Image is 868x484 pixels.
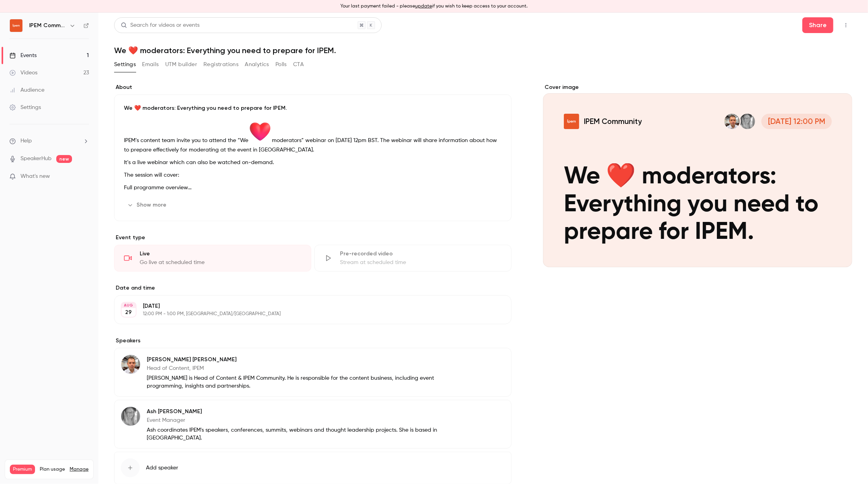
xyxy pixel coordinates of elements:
p: [PERSON_NAME] [PERSON_NAME] [147,356,460,364]
div: Ash BarryAsh [PERSON_NAME]Event ManagerAsh coordinates IPEM's speakers, conferences, summits, web... [114,400,512,449]
label: Speakers [114,337,512,345]
span: new [56,155,72,163]
img: IPEM Community [10,19,22,32]
p: We ❤️ moderators: Everything you need to prepare for IPEM. [124,104,502,112]
button: Analytics [245,58,269,71]
div: Videos [9,69,37,77]
p: Ash coordinates IPEM's speakers, conferences, summits, webinars and thought leadership projects. ... [147,426,460,442]
p: [PERSON_NAME] is Head of Content & IPEM Community. He is responsible for the content business, in... [147,374,460,390]
div: Events [9,52,37,59]
h1: We ❤️ moderators: Everything you need to prepare for IPEM. [114,46,852,55]
p: Head of Content, IPEM [147,364,460,372]
a: Manage [70,466,89,473]
button: Show more [124,199,171,211]
section: Cover image [543,83,852,267]
label: Cover image [543,83,852,91]
div: LiveGo live at scheduled time [114,245,311,272]
p: It’s a live webinar which can also be watched on-demand. [124,158,502,167]
div: Go live at scheduled time [140,259,301,266]
div: Matt Robinson[PERSON_NAME] [PERSON_NAME]Head of Content, IPEM[PERSON_NAME] is Head of Content & I... [114,348,512,397]
label: About [114,83,512,91]
div: Audience [9,86,44,94]
button: Registrations [203,58,238,71]
button: Polls [275,58,287,71]
div: Pre-recorded video [340,250,502,258]
span: What's new [20,172,50,181]
span: Premium [10,465,35,474]
button: CTA [293,58,304,71]
div: Live [140,250,301,258]
p: Full programme overview [124,183,502,192]
button: Settings [114,58,136,71]
button: Share [802,17,833,33]
div: Pre-recorded videoStream at scheduled time [314,245,512,272]
span: Plan usage [40,466,65,473]
label: Date and time [114,284,512,292]
img: Matt Robinson [121,355,140,374]
iframe: Noticeable Trigger [79,173,89,180]
p: The session will cover: [124,170,502,180]
div: AUG [122,303,136,308]
button: UTM builder [165,58,197,71]
div: Search for videos or events [121,21,199,30]
span: Add speaker [146,464,178,472]
p: Event Manager [147,416,460,424]
p: Event type [114,234,512,242]
a: SpeakerHub [20,155,52,163]
p: Ash [PERSON_NAME] [147,408,460,416]
p: IPEM’s content team invite you to attend the “We moderators” webinar on [DATE] 12pm BST. The webi... [124,118,502,155]
li: help-dropdown-opener [9,137,89,145]
span: Help [20,137,32,145]
p: 12:00 PM - 1:00 PM, [GEOGRAPHIC_DATA]/[GEOGRAPHIC_DATA] [143,311,470,317]
p: [DATE] [143,302,470,310]
button: Emails [142,58,159,71]
img: Ash Barry [121,407,140,426]
p: 29 [126,309,132,316]
p: Your last payment failed - please if you wish to keep access to your account. [340,3,528,10]
img: ❤️ [248,118,272,142]
button: Add speaker [114,452,512,484]
div: Settings [9,103,41,111]
div: Stream at scheduled time [340,259,502,266]
button: update [415,3,432,10]
h6: IPEM Community [29,22,66,30]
